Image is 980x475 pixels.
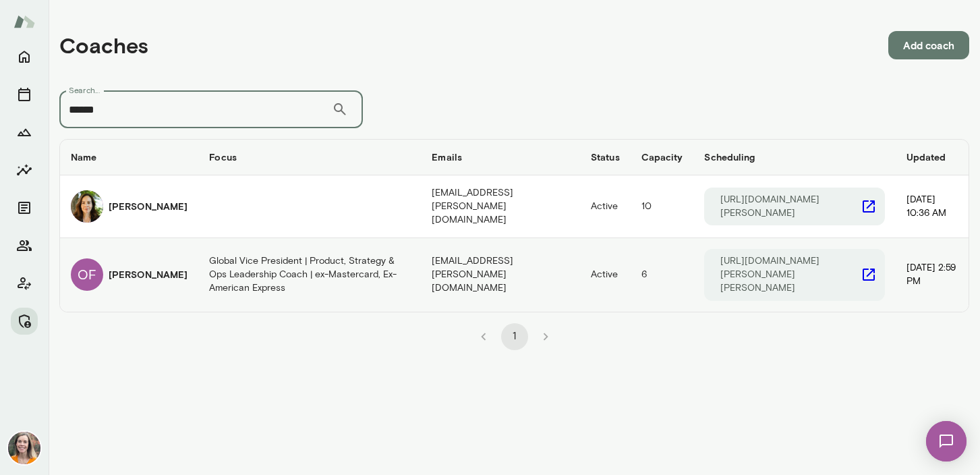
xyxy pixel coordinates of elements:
[580,238,631,311] td: Active
[704,150,884,164] h6: Scheduling
[11,232,38,259] button: Members
[468,323,561,350] nav: pagination navigation
[209,150,410,164] h6: Focus
[71,150,188,164] h6: Name
[11,270,38,297] button: Client app
[501,323,528,350] button: page 1
[421,175,580,238] td: [EMAIL_ADDRESS][PERSON_NAME][DOMAIN_NAME]
[109,268,188,281] h6: [PERSON_NAME]
[11,43,38,70] button: Home
[896,175,969,238] td: [DATE] 10:36 AM
[432,150,569,164] h6: Emails
[11,119,38,146] button: Growth Plan
[11,81,38,108] button: Sessions
[13,9,35,34] img: Mento
[69,84,100,96] label: Search...
[641,150,683,164] h6: Capacity
[591,150,620,164] h6: Status
[631,238,694,311] td: 6
[720,254,860,295] p: [URL][DOMAIN_NAME][PERSON_NAME][PERSON_NAME]
[109,200,188,213] h6: [PERSON_NAME]
[8,432,40,464] img: Carrie Kelly
[580,175,631,238] td: Active
[198,238,421,311] td: Global Vice President | Product, Strategy & Ops Leadership Coach | ex-Mastercard, Ex-American Exp...
[11,194,38,221] button: Documents
[59,32,148,58] h4: Coaches
[888,31,969,59] button: Add coach
[71,190,103,223] img: Olivia Thompson
[631,175,694,238] td: 10
[11,157,38,184] button: Insights
[906,150,958,164] h6: Updated
[896,238,969,311] td: [DATE] 2:59 PM
[720,193,860,220] p: [URL][DOMAIN_NAME][PERSON_NAME]
[59,312,969,350] div: pagination
[11,308,38,335] button: Manage
[71,258,103,291] div: OF
[421,238,580,311] td: [EMAIL_ADDRESS][PERSON_NAME][DOMAIN_NAME]
[60,140,969,311] table: coaches table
